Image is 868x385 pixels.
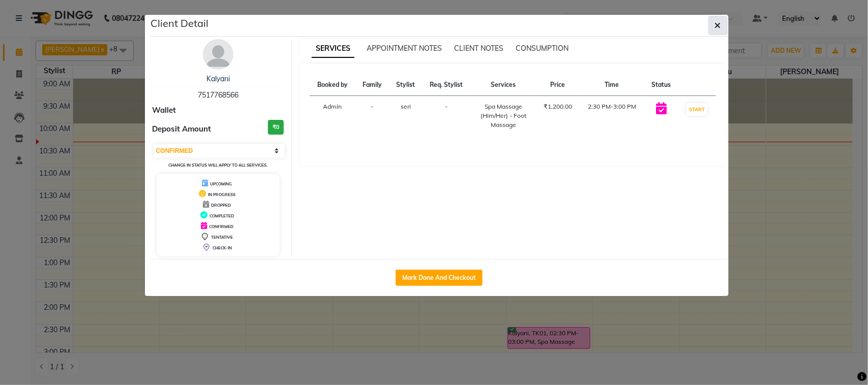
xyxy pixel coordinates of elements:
[536,74,580,96] th: Price
[471,74,536,96] th: Services
[389,74,422,96] th: Stylist
[168,163,267,168] small: Change in status will apply to all services.
[367,44,442,53] span: APPOINTMENT NOTES
[401,103,411,110] span: seri
[310,74,355,96] th: Booked by
[153,105,176,116] span: Wallet
[580,74,644,96] th: Time
[203,39,233,70] img: avatar
[516,44,568,53] span: CONSUMPTION
[210,181,232,186] span: UPCOMING
[355,74,389,96] th: Family
[580,96,644,136] td: 2:30 PM-3:00 PM
[211,203,231,208] span: DROPPED
[153,123,212,135] span: Deposit Amount
[198,90,238,100] span: 7517768566
[213,245,232,250] span: CHECK-IN
[209,224,233,229] span: CONFIRMED
[423,96,471,136] td: -
[686,103,707,116] button: START
[209,213,234,218] span: COMPLETED
[312,40,354,58] span: SERVICES
[644,74,678,96] th: Status
[542,102,574,111] div: ₹1,200.00
[355,96,389,136] td: -
[310,96,355,136] td: Admin
[454,44,503,53] span: CLIENT NOTES
[396,270,483,286] button: Mark Done And Checkout
[268,120,284,135] h3: ₹0
[206,74,230,83] a: Kalyani
[211,235,233,240] span: TENTATIVE
[151,16,209,31] h5: Client Detail
[423,74,471,96] th: Req. Stylist
[477,102,530,130] div: Spa Massage (Him/Her) - Foot Massage
[208,192,235,197] span: IN PROGRESS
